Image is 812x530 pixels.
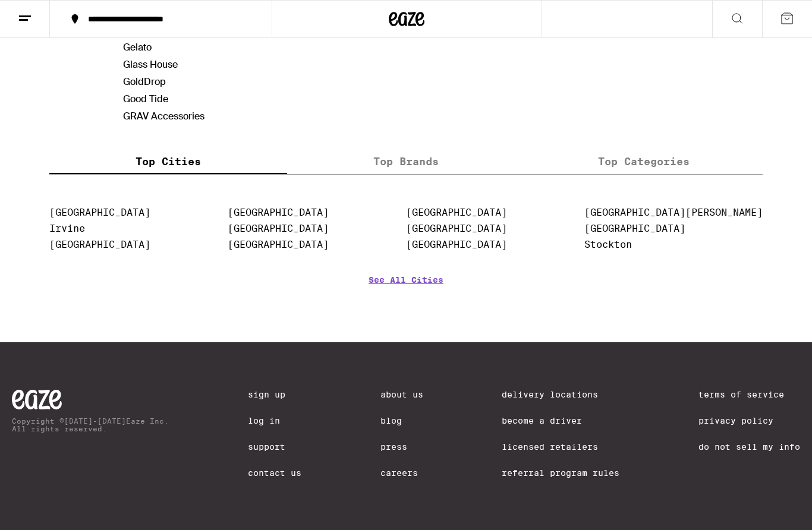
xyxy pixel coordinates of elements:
[380,468,423,478] a: Careers
[123,75,166,88] a: GoldDrop
[49,207,150,218] a: [GEOGRAPHIC_DATA]
[248,442,301,452] a: Support
[123,41,152,53] a: Gelato
[406,223,507,234] a: [GEOGRAPHIC_DATA]
[525,149,763,174] label: Top Categories
[248,468,301,478] a: Contact Us
[584,207,763,218] a: [GEOGRAPHIC_DATA][PERSON_NAME]
[49,239,150,250] a: [GEOGRAPHIC_DATA]
[502,390,619,399] a: Delivery Locations
[123,93,168,105] a: Good Tide
[698,442,800,452] a: Do Not Sell My Info
[228,207,329,218] a: [GEOGRAPHIC_DATA]
[12,417,169,433] p: Copyright © [DATE]-[DATE] Eaze Inc. All rights reserved.
[248,390,301,399] a: Sign Up
[406,239,507,250] a: [GEOGRAPHIC_DATA]
[49,149,287,174] label: Top Cities
[380,416,423,425] a: Blog
[584,239,632,250] a: Stockton
[123,110,204,122] a: GRAV Accessories
[49,223,85,234] a: Irvine
[584,223,685,234] a: [GEOGRAPHIC_DATA]
[502,468,619,478] a: Referral Program Rules
[287,149,525,174] label: Top Brands
[228,239,329,250] a: [GEOGRAPHIC_DATA]
[698,416,800,425] a: Privacy Policy
[380,390,423,399] a: About Us
[502,416,619,425] a: Become a Driver
[123,58,178,71] a: Glass House
[380,442,423,452] a: Press
[369,275,443,319] a: See All Cities
[248,416,301,425] a: Log In
[49,149,763,175] div: tabs
[406,207,507,218] a: [GEOGRAPHIC_DATA]
[502,442,619,452] a: Licensed Retailers
[228,223,329,234] a: [GEOGRAPHIC_DATA]
[698,390,800,399] a: Terms of Service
